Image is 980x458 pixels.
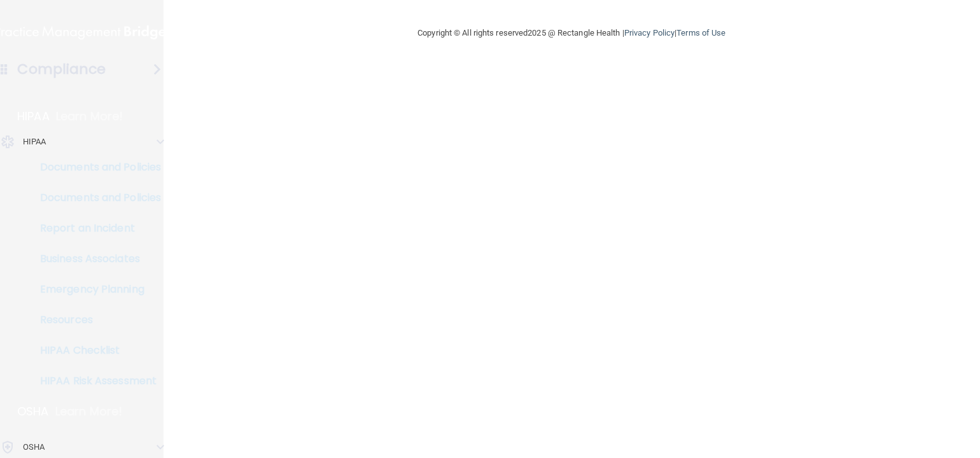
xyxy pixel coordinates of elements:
[8,314,182,326] p: Resources
[56,109,123,124] p: Learn More!
[17,60,106,78] h4: Compliance
[17,109,50,124] p: HIPAA
[676,28,725,38] a: Terms of Use
[339,13,804,53] div: Copyright © All rights reserved 2025 @ Rectangle Health | |
[17,404,49,419] p: OSHA
[8,344,182,357] p: HIPAA Checklist
[23,134,46,149] p: HIPAA
[8,375,182,387] p: HIPAA Risk Assessment
[8,161,182,174] p: Documents and Policies
[624,28,675,38] a: Privacy Policy
[8,283,182,296] p: Emergency Planning
[23,440,45,455] p: OSHA
[8,222,182,235] p: Report an Incident
[55,404,123,419] p: Learn More!
[8,253,182,265] p: Business Associates
[8,191,182,204] p: Documents and Policies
